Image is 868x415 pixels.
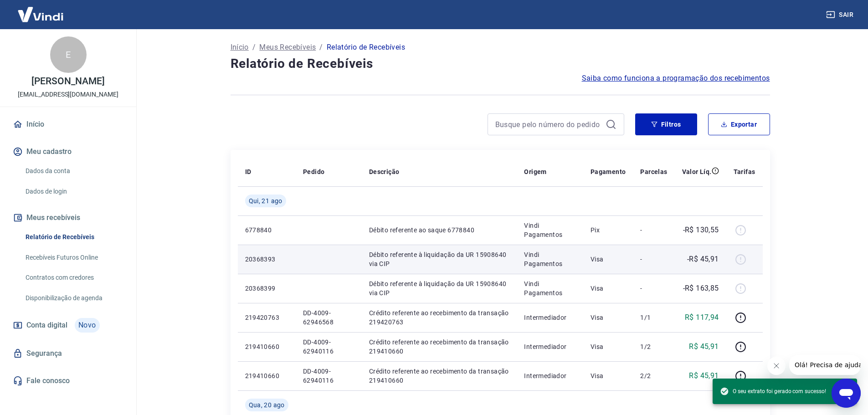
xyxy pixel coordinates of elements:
[11,114,125,134] a: Início
[640,255,667,264] p: -
[767,357,786,375] iframe: Fechar mensagem
[245,225,288,235] p: 6778840
[591,313,626,322] p: Visa
[249,400,285,410] span: Qua, 20 ago
[22,182,125,201] a: Dados de login
[524,342,575,351] p: Intermediador
[689,370,719,381] p: R$ 45,91
[635,113,697,135] button: Filtros
[495,118,602,131] input: Busque pelo número do pedido
[18,90,118,99] p: [EMAIL_ADDRESS][DOMAIN_NAME]
[640,167,667,176] p: Parcelas
[369,279,510,297] p: Débito referente à liquidação da UR 15908640 via CIP
[832,379,861,408] iframe: Botão para abrir a janela de mensagens
[591,167,626,176] p: Pagamento
[591,342,626,351] p: Visa
[75,318,100,333] span: Novo
[303,338,354,356] p: DD-4009-62940116
[11,208,125,228] button: Meus recebíveis
[327,42,405,53] p: Relatório de Recebíveis
[524,313,575,322] p: Intermediador
[640,313,667,322] p: 1/1
[26,319,67,332] span: Conta digital
[259,42,316,53] a: Meus Recebíveis
[22,289,125,307] a: Disponibilização de agenda
[524,279,575,297] p: Vindi Pagamentos
[524,371,575,380] p: Intermediador
[22,248,125,267] a: Recebíveis Futuros Online
[245,284,288,293] p: 20368399
[5,6,77,14] span: Olá! Precisa de ajuda?
[319,42,323,53] p: /
[11,371,125,391] a: Fale conosco
[303,308,354,327] p: DD-4009-62946568
[687,254,719,265] p: -R$ 45,91
[245,167,252,176] p: ID
[245,313,288,322] p: 219420763
[231,55,770,73] h4: Relatório de Recebíveis
[369,367,510,385] p: Crédito referente ao recebimento da transação 219410660
[591,371,626,380] p: Visa
[591,225,626,235] p: Pix
[685,312,719,323] p: R$ 117,94
[369,308,510,327] p: Crédito referente ao recebimento da transação 219420763
[591,284,626,293] p: Visa
[683,225,719,236] p: -R$ 130,55
[682,167,712,176] p: Valor Líq.
[708,113,770,135] button: Exportar
[734,167,755,176] p: Tarifas
[22,268,125,287] a: Contratos com credores
[683,283,719,294] p: -R$ 163,85
[640,342,667,351] p: 1/2
[303,167,324,176] p: Pedido
[640,371,667,380] p: 2/2
[640,284,667,293] p: -
[369,338,510,356] p: Crédito referente ao recebimento da transação 219410660
[640,225,667,235] p: -
[31,77,104,86] p: [PERSON_NAME]
[22,162,125,180] a: Dados da conta
[11,314,125,336] a: Conta digitalNovo
[11,142,125,162] button: Meu cadastro
[50,36,87,73] div: E
[591,255,626,264] p: Visa
[720,387,826,396] span: O seu extrato foi gerado com sucesso!
[303,367,354,385] p: DD-4009-62940116
[245,255,288,264] p: 20368393
[11,343,125,364] a: Segurança
[252,42,256,53] p: /
[789,355,861,375] iframe: Mensagem da empresa
[369,250,510,268] p: Débito referente à liquidação da UR 15908640 via CIP
[689,341,719,352] p: R$ 45,91
[245,371,288,380] p: 219410660
[524,250,575,268] p: Vindi Pagamentos
[369,167,400,176] p: Descrição
[524,167,546,176] p: Origem
[582,73,770,84] a: Saiba como funciona a programação dos recebimentos
[231,42,249,53] a: Início
[824,6,857,23] button: Sair
[22,228,125,246] a: Relatório de Recebíveis
[11,0,70,28] img: Vindi
[524,221,575,239] p: Vindi Pagamentos
[249,196,282,205] span: Qui, 21 ago
[369,225,510,235] p: Débito referente ao saque 6778840
[245,342,288,351] p: 219410660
